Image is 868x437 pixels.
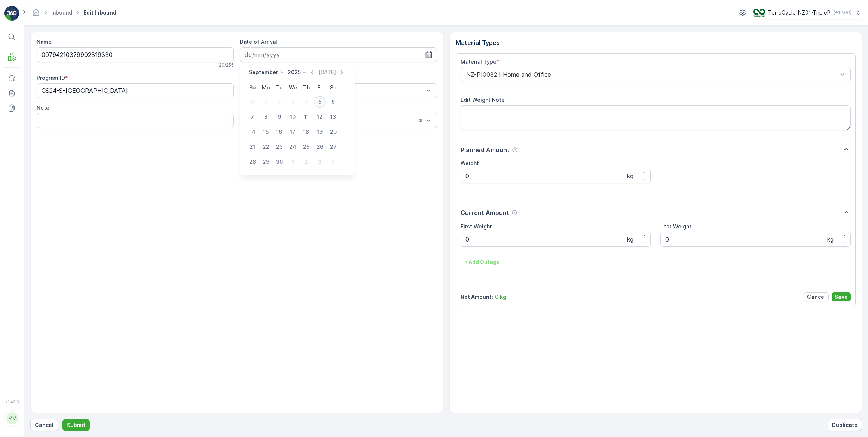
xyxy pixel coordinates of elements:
p: kg [627,235,633,244]
div: MM [6,412,18,424]
p: Material Types [456,38,856,47]
div: 17 [287,126,299,138]
button: Submit [62,419,90,431]
p: Net Amount : [461,293,493,301]
p: + Add Outage [465,258,500,266]
div: 19 [314,126,326,138]
label: Edit Weight Note [461,97,505,103]
p: 0 kg [495,293,506,301]
label: Weight [461,160,479,166]
div: 12 [314,111,326,123]
div: 3 [314,156,326,168]
p: [DATE] [318,69,336,76]
p: Cancel [807,293,826,301]
p: Planned Amount [461,145,510,154]
div: 10 [287,111,299,123]
div: 26 [314,141,326,153]
div: 29 [260,156,272,168]
div: 3 [287,96,299,108]
p: kg [827,235,834,244]
div: 6 [327,96,339,108]
p: TerraCycle-NZ01-TripleP [768,9,831,16]
p: ( +12:00 ) [834,10,852,16]
button: TerraCycle-NZ01-TripleP(+12:00) [753,6,862,19]
div: 2 [300,156,312,168]
p: Duplicate [832,421,858,429]
th: Thursday [300,81,313,94]
p: Cancel [35,421,54,429]
div: Help Tooltip Icon [511,210,517,216]
div: 1 [287,156,299,168]
div: 25 [300,141,312,153]
button: Cancel [30,419,58,431]
p: Submit [67,421,85,429]
span: Edit Inbound [82,9,118,16]
p: 20 / 255 [219,62,234,68]
div: 4 [300,96,312,108]
p: 2025 [288,69,301,76]
img: TC_7kpGtVS.png [753,9,765,17]
label: First Weight [461,223,492,230]
button: Cancel [804,292,829,301]
div: 24 [287,141,299,153]
div: 11 [300,111,312,123]
label: Date of Arrival [240,39,277,45]
th: Tuesday [273,81,286,94]
th: Saturday [327,81,340,94]
button: Duplicate [828,419,862,431]
button: +Add Outage [461,256,504,268]
div: 22 [260,141,272,153]
div: 2 [273,96,285,108]
div: 5 [314,96,326,108]
div: 4 [327,156,339,168]
div: 20 [327,126,339,138]
th: Friday [313,81,327,94]
a: Homepage [32,11,40,18]
button: Save [832,292,851,301]
p: Current Amount [461,208,509,217]
label: Program ID [37,75,65,81]
div: 28 [247,156,259,168]
label: Last Weight [660,223,691,230]
div: 21 [247,141,259,153]
div: 27 [327,141,339,153]
p: Save [835,293,848,301]
p: September [249,69,278,76]
div: 15 [260,126,272,138]
div: 7 [247,111,259,123]
div: 9 [273,111,285,123]
div: 14 [247,126,259,138]
span: v 1.49.3 [4,400,19,404]
a: Inbound [51,9,72,16]
div: Help Tooltip Icon [512,147,518,153]
label: Note [37,104,49,111]
div: 16 [273,126,285,138]
p: kg [627,172,633,180]
label: Name [37,39,52,45]
div: 1 [260,96,272,108]
th: Monday [259,81,273,94]
div: 31 [247,96,259,108]
div: 30 [273,156,285,168]
div: 13 [327,111,339,123]
input: dd/mm/yyyy [240,47,437,62]
div: 18 [300,126,312,138]
button: MM [4,406,19,431]
div: 8 [260,111,272,123]
img: logo [4,6,19,21]
th: Wednesday [286,81,300,94]
label: Material Type [461,58,496,65]
th: Sunday [246,81,259,94]
div: 23 [273,141,285,153]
